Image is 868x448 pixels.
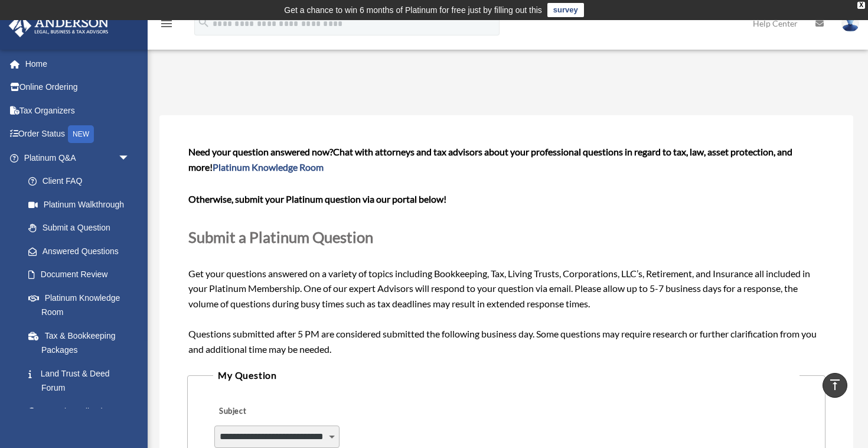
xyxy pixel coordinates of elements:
img: User Pic [841,15,859,32]
div: NEW [68,125,94,143]
a: Online Ordering [8,76,148,99]
span: Get your questions answered on a variety of topics including Bookkeeping, Tax, Living Trusts, Cor... [188,146,824,355]
span: Need your question answered now? [188,146,333,157]
a: Portal Feedback [17,400,148,423]
a: Land Trust & Deed Forum [17,362,148,400]
a: survey [547,3,584,17]
a: Platinum Walkthrough [17,193,148,216]
legend: My Question [213,367,800,384]
a: vertical_align_top [823,373,847,398]
a: Platinum Q&Aarrow_drop_down [8,146,148,170]
a: Platinum Knowledge Room [213,161,324,173]
a: menu [159,21,174,31]
a: Document Review [17,263,148,287]
a: Submit a Question [17,216,142,240]
a: Tax Organizers [8,99,148,122]
div: Get a chance to win 6 months of Platinum for free just by filling out this [284,3,542,17]
a: Platinum Knowledge Room [17,286,148,324]
a: Answered Questions [17,239,148,263]
label: Subject [214,404,327,420]
i: menu [159,17,174,31]
i: vertical_align_top [828,378,842,392]
a: Client FAQ [17,170,148,193]
a: Tax & Bookkeeping Packages [17,324,148,362]
span: Chat with attorneys and tax advisors about your professional questions in regard to tax, law, ass... [188,146,792,173]
span: Submit a Platinum Question [188,228,373,246]
b: Otherwise, submit your Platinum question via our portal below! [188,193,446,204]
span: arrow_drop_down [118,146,142,170]
i: search [197,16,210,29]
a: Order StatusNEW [8,122,148,147]
div: close [857,2,865,9]
img: Anderson Advisors Platinum Portal [5,14,112,37]
a: Home [8,52,148,76]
